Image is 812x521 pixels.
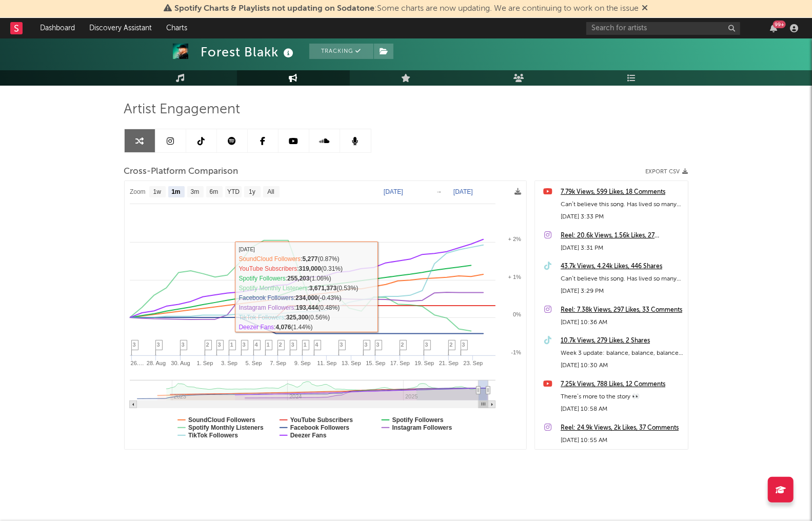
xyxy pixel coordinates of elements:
div: 99 + [773,21,786,28]
button: 99+ [770,24,777,32]
a: Reel: 20.6k Views, 1.56k Likes, 27 Comments [561,230,683,242]
div: Can’t believe this song. Has lived so many lives. Reminds me music waits. It finds the right time... [561,273,683,285]
div: Can’t believe this song. Has lived so many lives. Reminds me music waits. It finds the right time. [561,198,683,211]
text: [DATE] [384,188,403,195]
span: 3 [340,342,343,348]
text: 6m [209,189,218,196]
span: 3 [218,342,221,348]
text: Instagram Followers [392,424,452,431]
a: 43.7k Views, 4.24k Likes, 446 Shares [561,260,683,273]
span: 4 [315,342,319,348]
text: 28. Aug [146,360,165,366]
text: 3m [190,189,199,196]
text: 0% [513,311,521,317]
div: [DATE] 3:29 PM [561,285,683,297]
text: 3. Sep [221,360,237,366]
div: [DATE] 10:30 AM [561,359,683,372]
div: [DATE] 3:31 PM [561,242,683,254]
span: 3 [182,342,185,348]
text: 23. Sep [463,360,483,366]
button: Export CSV [646,169,688,175]
text: + 2% [508,236,521,242]
text: 13. Sep [341,360,361,366]
span: 2 [450,342,453,348]
text: Zoom [130,189,146,196]
text: Spotify Monthly Listeners [188,424,264,431]
div: [DATE] 10:58 AM [561,403,683,415]
button: Tracking [309,44,373,59]
text: -1% [511,349,521,355]
text: + 1% [508,274,521,280]
a: 7.25k Views, 788 Likes, 12 Comments [561,378,683,391]
div: [DATE] 10:55 AM [561,434,683,447]
text: 15. Sep [366,360,385,366]
text: 1m [171,189,180,196]
a: 7.79k Views, 599 Likes, 18 Comments [561,186,683,198]
text: 1y [249,189,255,196]
text: 21. Sep [439,360,458,366]
text: YouTube Subscribers [290,416,353,424]
span: 3 [291,342,294,348]
text: YTD [227,189,239,196]
div: There’s more to the story 👀 [561,391,683,403]
span: 4 [255,342,258,348]
span: : Some charts are now updating. We are continuing to work on the issue [175,5,639,13]
text: 5. Sep [245,360,262,366]
text: [DATE] [453,188,473,195]
a: Reel: 7.38k Views, 297 Likes, 33 Comments [561,304,683,316]
span: 3 [377,342,380,348]
div: Week 3 update: balance, balance, balance! That’s really what I’m trying to figure out this week. ... [561,347,683,359]
span: 3 [365,342,368,348]
div: Forest Blakk [201,44,296,61]
a: Discovery Assistant [82,18,159,38]
span: 1 [267,342,270,348]
span: Dismiss [642,5,648,13]
text: TikTok Followers [188,432,238,439]
span: Spotify Charts & Playlists not updating on Sodatone [175,5,375,13]
text: 9. Sep [294,360,310,366]
text: All [267,189,274,196]
text: 30. Aug [171,360,190,366]
span: 3 [425,342,428,348]
span: 1 [304,342,307,348]
text: SoundCloud Followers [188,416,255,424]
a: Charts [159,18,194,38]
span: 2 [206,342,209,348]
span: 2 [279,342,282,348]
span: Cross-Platform Comparison [124,166,239,178]
a: Dashboard [33,18,82,38]
span: 2 [401,342,404,348]
div: [DATE] 3:33 PM [561,211,683,223]
text: 26.… [130,360,144,366]
span: 3 [133,342,136,348]
text: → [436,188,442,195]
text: Deezer Fans [290,432,326,439]
text: 1w [153,189,161,196]
div: [DATE] 10:36 AM [561,316,683,329]
text: 19. Sep [414,360,434,366]
span: 3 [462,342,465,348]
text: Spotify Followers [392,416,443,424]
span: Artist Engagement [124,104,241,116]
text: 11. Sep [317,360,336,366]
text: Facebook Followers [290,424,349,431]
text: 17. Sep [390,360,409,366]
span: 1 [230,342,233,348]
input: Search for artists [586,22,740,35]
span: 3 [243,342,246,348]
a: Reel: 24.9k Views, 2k Likes, 37 Comments [561,422,683,434]
a: 10.7k Views, 279 Likes, 2 Shares [561,335,683,347]
text: 1. Sep [196,360,213,366]
text: 7. Sep [270,360,286,366]
span: 3 [157,342,160,348]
